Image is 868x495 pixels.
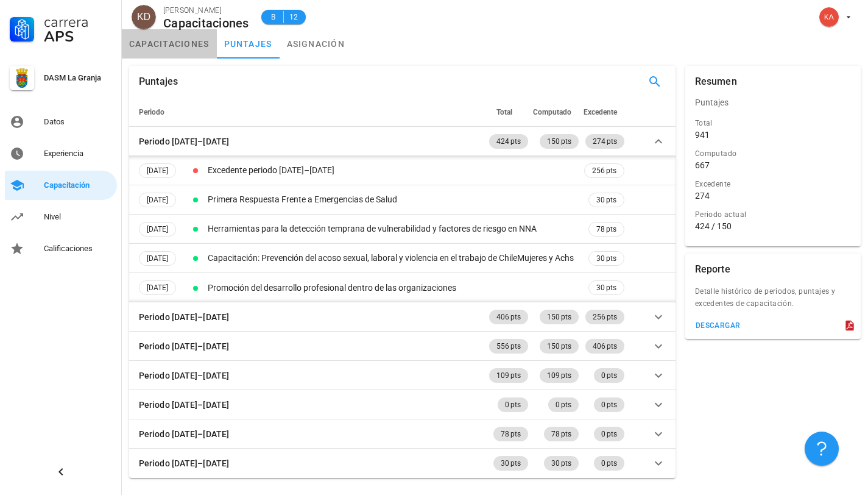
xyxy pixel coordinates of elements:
div: Periodo [DATE]–[DATE] [139,310,229,324]
span: 274 pts [593,134,617,149]
span: 0 pts [505,397,521,412]
span: [DATE] [147,223,168,236]
a: Nivel [5,202,117,232]
div: Resumen [695,66,737,98]
td: Capacitación: Prevención del acoso sexual, laboral y violencia en el trabajo de ChileMujeres y Achs [205,244,582,273]
div: Computado [695,148,851,160]
a: asignación [280,29,353,59]
div: Periodo [DATE]–[DATE] [139,457,229,470]
div: Periodo [DATE]–[DATE] [139,369,229,382]
span: 0 pts [601,427,617,441]
div: Periodo [DATE]–[DATE] [139,340,229,353]
td: Herramientas para la detección temprana de vulnerabilidad y factores de riesgo en NNA [205,215,582,244]
div: Periodo [DATE]–[DATE] [139,135,229,148]
th: Excedente [581,98,627,127]
div: 941 [695,129,710,140]
span: 556 pts [496,339,521,354]
span: Excedente [584,108,617,116]
div: 424 / 150 [695,221,851,232]
span: [DATE] [147,164,168,177]
span: 109 pts [547,368,571,383]
span: B [269,11,278,23]
div: Carrera [44,15,112,29]
div: Datos [44,117,112,127]
span: 256 pts [593,310,617,324]
a: Calificaciones [5,234,117,263]
div: Puntajes [139,66,178,98]
div: Detalle histórico de periodos, puntajes y excedentes de capacitación. [685,285,861,317]
span: 30 pts [596,194,616,206]
span: 0 pts [601,397,617,412]
div: Calificaciones [44,244,112,254]
th: Total [487,98,531,127]
div: DASM La Granja [44,73,112,83]
span: [DATE] [147,193,168,207]
span: 30 pts [596,282,616,294]
span: 30 pts [551,456,571,471]
div: Puntajes [685,88,861,117]
span: 30 pts [596,252,616,265]
div: 667 [695,160,710,171]
span: 150 pts [547,339,571,354]
button: descargar [690,317,746,334]
div: Excedente [695,178,851,190]
div: 274 [695,190,710,201]
span: 406 pts [593,339,617,354]
span: 0 pts [556,397,571,412]
th: Periodo [129,98,487,127]
span: Total [496,108,512,116]
div: avatar [132,5,156,29]
span: Computado [533,108,571,116]
div: Reporte [695,254,730,285]
div: Periodo [DATE]–[DATE] [139,427,229,441]
a: Experiencia [5,139,117,168]
div: Nivel [44,212,112,222]
span: 109 pts [496,368,521,383]
span: [DATE] [147,252,168,265]
td: Promoción del desarrollo profesional dentro de las organizaciones [205,273,582,302]
div: [PERSON_NAME] [163,4,249,16]
td: Excedente periodo [DATE]–[DATE] [205,156,582,185]
th: Computado [531,98,581,127]
span: 150 pts [547,310,571,324]
div: Periodo actual [695,208,851,221]
div: Total [695,117,851,129]
span: 78 pts [596,223,616,235]
span: KD [137,5,150,29]
div: Capacitación [44,180,112,190]
td: Primera Respuesta Frente a Emergencias de Salud [205,185,582,215]
span: 0 pts [601,368,617,383]
div: Capacitaciones [163,16,249,30]
span: [DATE] [147,281,168,294]
span: 406 pts [496,310,521,324]
a: puntajes [217,29,280,59]
span: 30 pts [501,456,521,471]
div: Periodo [DATE]–[DATE] [139,398,229,411]
span: 78 pts [551,427,571,441]
div: descargar [695,321,741,330]
span: 150 pts [547,134,571,149]
span: 78 pts [501,427,521,441]
span: Periodo [139,108,164,116]
span: 0 pts [601,456,617,471]
a: capacitaciones [122,29,217,59]
div: avatar [819,7,839,27]
a: Datos [5,107,117,137]
div: APS [44,29,112,44]
span: 424 pts [496,134,521,149]
span: 12 [289,11,298,23]
div: Experiencia [44,149,112,158]
a: Capacitación [5,171,117,200]
span: 256 pts [592,164,616,177]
